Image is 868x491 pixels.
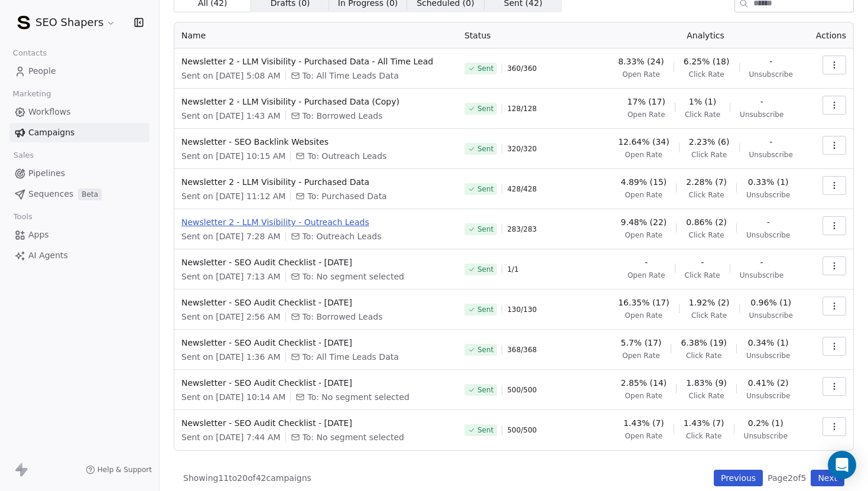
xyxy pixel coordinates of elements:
[628,271,665,280] span: Open Rate
[684,417,724,429] span: 1.43% (7)
[181,110,281,122] span: Sent on [DATE] 1:43 AM
[689,136,730,148] span: 2.23% (6)
[181,256,450,268] span: Newsletter - SEO Audit Checklist - [DATE]
[181,417,450,429] span: Newsletter - SEO Audit Checklist - [DATE]
[477,104,493,113] span: Sent
[183,472,311,484] span: Showing 11 to 20 of 42 campaigns
[9,61,149,81] a: People
[28,126,74,139] span: Campaigns
[811,470,844,486] button: Next
[689,96,717,108] span: 1% (1)
[307,391,409,403] span: To: No segment selected
[507,104,537,113] span: 128 / 128
[507,425,537,435] span: 500 / 500
[621,377,667,389] span: 2.85% (14)
[9,246,149,265] a: AI Agents
[618,56,664,67] span: 8.33% (24)
[748,377,789,389] span: 0.41% (2)
[689,230,724,240] span: Click Rate
[8,147,39,164] span: Sales
[622,70,660,79] span: Open Rate
[686,216,727,228] span: 0.86% (2)
[768,472,806,484] span: Page 2 of 5
[621,337,662,349] span: 5.7% (17)
[689,391,724,401] span: Click Rate
[28,106,71,118] span: Workflows
[307,150,386,162] span: To: Outreach Leads
[605,22,806,48] th: Analytics
[28,229,49,241] span: Apps
[181,431,281,443] span: Sent on [DATE] 7:44 AM
[181,311,281,323] span: Sent on [DATE] 2:56 AM
[181,337,450,349] span: Newsletter - SEO Audit Checklist - [DATE]
[181,96,450,108] span: Newsletter 2 - LLM Visibility - Purchased Data (Copy)
[9,225,149,245] a: Apps
[689,190,724,200] span: Click Rate
[625,190,663,200] span: Open Rate
[750,297,791,308] span: 0.96% (1)
[28,65,56,77] span: People
[618,297,669,308] span: 16.35% (17)
[746,230,790,240] span: Unsubscribe
[623,417,664,429] span: 1.43% (7)
[507,265,518,274] span: 1 / 1
[303,271,404,282] span: To: No segment selected
[303,230,382,242] span: To: Outreach Leads
[477,385,493,395] span: Sent
[477,64,493,73] span: Sent
[181,230,281,242] span: Sent on [DATE] 7:28 AM
[477,225,493,234] span: Sent
[767,216,770,228] span: -
[181,216,450,228] span: Newsletter 2 - LLM Visibility - Outreach Leads
[181,271,281,282] span: Sent on [DATE] 7:13 AM
[457,22,605,48] th: Status
[628,110,665,119] span: Open Rate
[691,150,727,160] span: Click Rate
[181,190,285,202] span: Sent on [DATE] 11:12 AM
[477,305,493,314] span: Sent
[28,188,73,200] span: Sequences
[9,123,149,142] a: Campaigns
[760,256,763,268] span: -
[28,249,68,262] span: AI Agents
[35,15,103,30] span: SEO Shapers
[507,184,537,194] span: 428 / 428
[507,144,537,154] span: 320 / 320
[477,144,493,154] span: Sent
[9,102,149,122] a: Workflows
[477,184,493,194] span: Sent
[181,377,450,389] span: Newsletter - SEO Audit Checklist - [DATE]
[701,256,704,268] span: -
[681,337,727,349] span: 6.38% (19)
[740,110,784,119] span: Unsubscribe
[307,190,386,202] span: To: Purchased Data
[507,225,537,234] span: 283 / 283
[8,208,37,226] span: Tools
[14,12,118,32] button: SEO Shapers
[769,56,772,67] span: -
[744,431,788,441] span: Unsubscribe
[477,265,493,274] span: Sent
[746,190,790,200] span: Unsubscribe
[507,64,537,73] span: 360 / 360
[181,176,450,188] span: Newsletter 2 - LLM Visibility - Purchased Data
[507,305,537,314] span: 130 / 130
[685,271,720,280] span: Click Rate
[686,431,721,441] span: Click Rate
[625,150,663,160] span: Open Rate
[625,391,663,401] span: Open Rate
[28,167,65,180] span: Pipelines
[477,425,493,435] span: Sent
[507,345,537,355] span: 368 / 368
[9,184,149,204] a: SequencesBeta
[181,70,281,82] span: Sent on [DATE] 5:08 AM
[181,136,450,148] span: Newsletter - SEO Backlink Websites
[174,22,457,48] th: Name
[181,297,450,308] span: Newsletter - SEO Audit Checklist - [DATE]
[746,391,790,401] span: Unsubscribe
[749,150,793,160] span: Unsubscribe
[685,110,720,119] span: Click Rate
[748,337,789,349] span: 0.34% (1)
[622,351,660,360] span: Open Rate
[303,311,383,323] span: To: Borrowed Leads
